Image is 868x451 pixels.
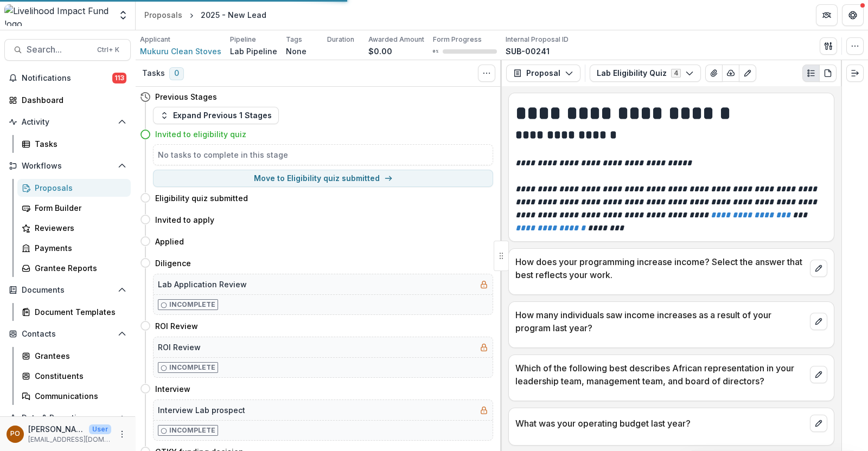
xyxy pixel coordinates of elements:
[144,9,182,21] div: Proposals
[116,4,131,26] button: Open entity switcher
[28,423,85,435] p: [PERSON_NAME]
[153,107,279,124] button: Expand Previous 1 Stages
[158,342,201,353] h5: ROI Review
[155,192,248,204] h4: Eligibility quiz submitted
[810,313,827,330] button: edit
[35,262,122,274] div: Grantee Reports
[17,219,131,237] a: Reviewers
[155,257,191,269] h4: Diligence
[17,179,131,197] a: Proposals
[17,199,131,217] a: Form Builder
[140,7,271,23] nav: breadcrumb
[35,350,122,362] div: Grantees
[35,182,122,194] div: Proposals
[28,435,111,444] p: [EMAIL_ADDRESS][DOMAIN_NAME]
[140,7,187,23] a: Proposals
[515,255,806,281] p: How does your programming increase income? Select the answer that best reflects your work.
[201,9,266,21] div: 2025 - New Lead
[35,138,122,150] div: Tasks
[515,308,806,334] p: How many individuals saw income increases as a result of your program last year?
[155,236,184,247] h4: Applied
[158,149,488,160] h5: No tasks to complete in this stage
[4,91,131,109] a: Dashboard
[327,35,354,44] p: Duration
[810,366,827,383] button: edit
[4,39,131,61] button: Search...
[116,428,129,441] button: More
[4,325,131,343] button: Open Contacts
[17,135,131,153] a: Tasks
[4,281,131,299] button: Open Documents
[17,239,131,257] a: Payments
[140,46,221,57] a: Mukuru Clean Stoves
[22,74,112,83] span: Notifications
[506,46,550,57] p: SUB-00241
[810,260,827,277] button: edit
[433,48,438,55] p: 0 %
[169,426,215,435] p: Incomplete
[35,242,122,254] div: Payments
[35,390,122,402] div: Communications
[35,306,122,318] div: Document Templates
[169,300,215,310] p: Incomplete
[368,46,392,57] p: $0.00
[368,35,424,44] p: Awarded Amount
[506,35,569,44] p: Internal Proposal ID
[506,65,580,82] button: Proposal
[10,430,20,437] div: Peige Omondi
[515,362,806,388] p: Which of the following best describes African representation in your leadership team, management ...
[802,65,820,82] button: Plaintext view
[17,387,131,405] a: Communications
[155,128,246,140] h4: Invited to eligibility quiz
[153,170,493,187] button: Move to Eligibility quiz submitted
[22,330,113,339] span: Contacts
[4,157,131,175] button: Open Workflows
[17,259,131,277] a: Grantee Reports
[158,279,247,290] h5: Lab Application Review
[22,286,113,295] span: Documents
[842,4,864,26] button: Get Help
[169,363,215,372] p: Incomplete
[22,162,113,171] span: Workflows
[590,65,701,82] button: Lab Eligibility Quiz4
[89,424,111,434] p: User
[17,367,131,385] a: Constituents
[846,65,864,82] button: Expand right
[155,320,198,332] h4: ROI Review
[35,370,122,382] div: Constituents
[17,347,131,365] a: Grantees
[739,65,756,82] button: Edit as form
[17,303,131,321] a: Document Templates
[158,404,245,416] h5: Interview Lab prospect
[95,44,122,56] div: Ctrl + K
[230,46,277,57] p: Lab Pipeline
[4,69,131,87] button: Notifications113
[155,214,214,225] h4: Invited to apply
[810,415,827,432] button: edit
[112,73,126,83] span: 113
[155,383,190,395] h4: Interview
[286,46,307,57] p: None
[4,409,131,427] button: Open Data & Reporting
[515,417,806,430] p: What was your operating budget last year?
[4,113,131,131] button: Open Activity
[35,202,122,214] div: Form Builder
[22,414,113,423] span: Data & Reporting
[27,44,91,55] span: Search...
[35,222,122,234] div: Reviewers
[142,69,165,78] h3: Tasks
[705,65,723,82] button: View Attached Files
[230,35,256,44] p: Pipeline
[819,65,837,82] button: PDF view
[22,118,113,127] span: Activity
[433,35,482,44] p: Form Progress
[478,65,495,82] button: Toggle View Cancelled Tasks
[22,94,122,106] div: Dashboard
[4,4,111,26] img: Livelihood Impact Fund logo
[155,91,217,102] h4: Previous Stages
[140,35,170,44] p: Applicant
[286,35,302,44] p: Tags
[169,67,184,80] span: 0
[816,4,838,26] button: Partners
